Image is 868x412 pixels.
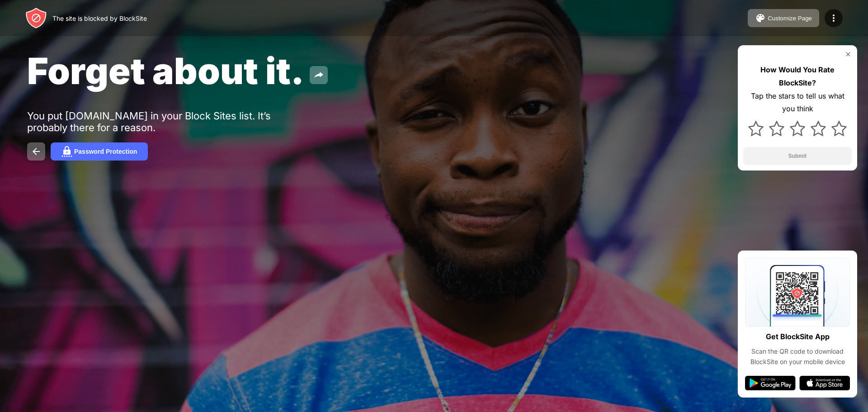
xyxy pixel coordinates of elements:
[799,376,850,390] img: app-store.svg
[811,121,826,136] img: star.svg
[27,110,307,133] div: You put [DOMAIN_NAME] in your Block Sites list. It’s probably there for a reason.
[745,346,850,367] div: Scan the QR code to download BlockSite on your mobile device
[61,146,72,157] img: password.svg
[743,147,852,165] button: Submit
[831,121,847,136] img: star.svg
[52,14,147,22] div: The site is blocked by BlockSite
[745,376,796,390] img: google-play.svg
[769,121,784,136] img: star.svg
[743,90,852,116] div: Tap the stars to tell us what you think
[313,70,324,81] img: share.svg
[828,13,839,24] img: menu-icon.svg
[755,13,766,24] img: pallet.svg
[844,51,852,58] img: rate-us-close.svg
[51,142,148,161] button: Password Protection
[748,121,764,136] img: star.svg
[768,15,812,22] div: Customize Page
[25,7,47,29] img: header-logo.svg
[74,148,137,155] div: Password Protection
[745,258,850,327] img: qrcode.svg
[766,330,830,343] div: Get BlockSite App
[748,9,819,27] button: Customize Page
[27,49,304,93] span: Forget about it.
[31,146,42,157] img: back.svg
[743,63,852,90] div: How Would You Rate BlockSite?
[790,121,805,136] img: star.svg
